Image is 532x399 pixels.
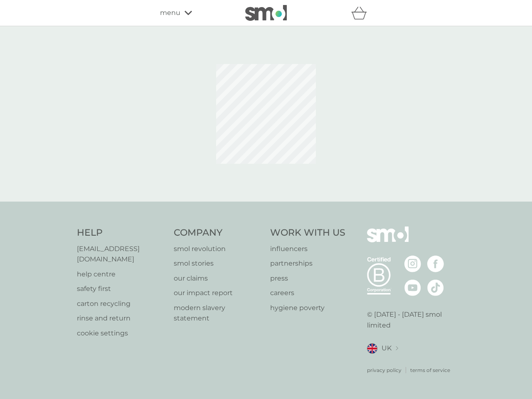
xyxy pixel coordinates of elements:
img: smol [367,227,409,255]
div: basket [351,5,372,21]
a: partnerships [270,258,345,269]
a: [EMAIL_ADDRESS][DOMAIN_NAME] [77,244,165,265]
img: visit the smol Instagram page [404,256,421,272]
p: © [DATE] - [DATE] smol limited [367,309,456,330]
img: visit the smol Tiktok page [427,279,444,296]
img: smol [245,5,287,21]
img: select a new location [396,346,398,351]
a: our claims [174,273,262,284]
span: menu [160,7,180,18]
h4: Help [77,227,165,239]
a: help centre [77,269,165,280]
a: smol revolution [174,244,262,254]
a: rinse and return [77,313,165,324]
h4: Work With Us [270,227,345,239]
img: visit the smol Youtube page [404,279,421,296]
a: privacy policy [367,366,401,374]
a: terms of service [410,366,450,374]
a: press [270,273,345,284]
a: modern slavery statement [174,303,262,324]
a: safety first [77,283,165,294]
a: hygiene poverty [270,303,345,313]
h4: Company [174,227,262,239]
a: smol stories [174,258,262,269]
a: careers [270,288,345,298]
img: visit the smol Facebook page [427,256,444,272]
img: UK flag [367,343,377,354]
span: UK [382,343,392,354]
a: our impact report [174,288,262,298]
a: carton recycling [77,298,165,309]
a: influencers [270,244,345,254]
a: cookie settings [77,328,165,339]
